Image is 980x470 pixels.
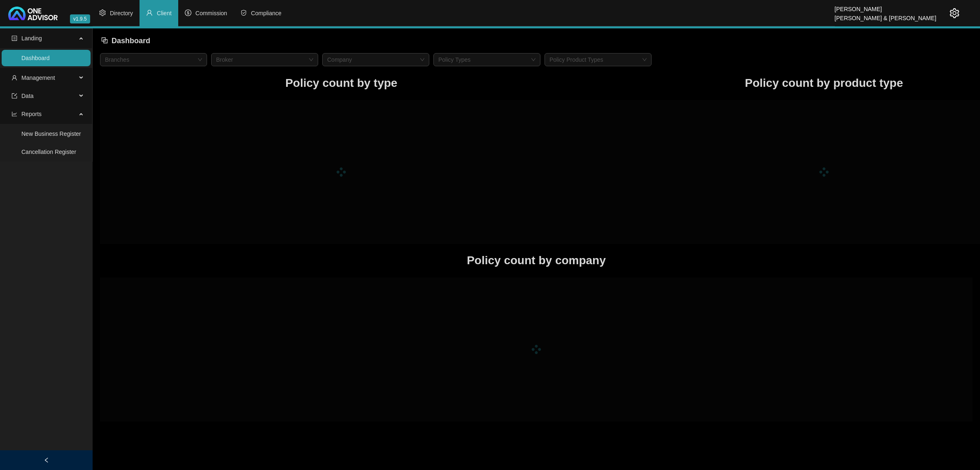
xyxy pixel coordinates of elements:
a: Cancellation Register [21,149,76,155]
span: Commission [196,10,227,16]
span: block [101,37,108,44]
span: user [12,75,17,81]
span: import [12,93,17,99]
span: setting [950,8,959,18]
span: safety [240,9,247,16]
span: dollar [185,9,191,16]
span: user [146,9,153,16]
span: line-chart [12,111,17,117]
span: Landing [21,35,42,42]
span: Management [21,74,55,81]
span: Data [21,93,34,99]
span: left [44,457,49,463]
h1: Policy count by company [100,251,973,270]
div: [PERSON_NAME] & [PERSON_NAME] [835,11,936,20]
span: Directory [110,10,133,16]
span: setting [99,9,106,16]
span: profile [12,35,17,41]
div: [PERSON_NAME] [835,2,936,11]
a: Dashboard [21,55,50,61]
img: 2df55531c6924b55f21c4cf5d4484680-logo-light.svg [8,7,58,20]
span: v1.9.5 [70,14,90,23]
h1: Policy count by type [100,74,583,92]
a: New Business Register [21,130,81,137]
span: Client [157,10,172,16]
span: Dashboard [112,37,150,45]
span: Reports [21,111,42,117]
span: Compliance [251,10,282,16]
